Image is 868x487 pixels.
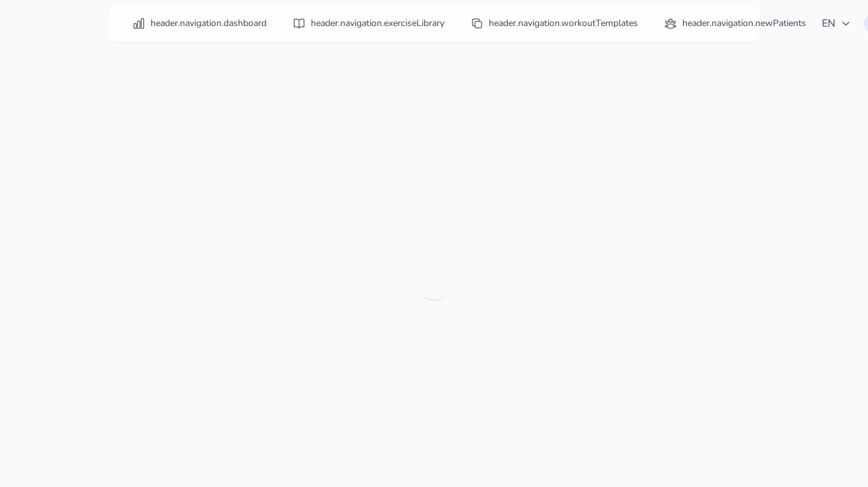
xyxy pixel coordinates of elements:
[822,16,851,31] span: EN
[124,12,274,35] a: header.navigation.dashboard
[814,10,859,36] button: EN
[463,12,646,35] a: header.navigation.workoutTemplates
[656,12,814,35] a: header.navigation.newPatients
[285,12,452,35] a: header.navigation.exerciseLibrary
